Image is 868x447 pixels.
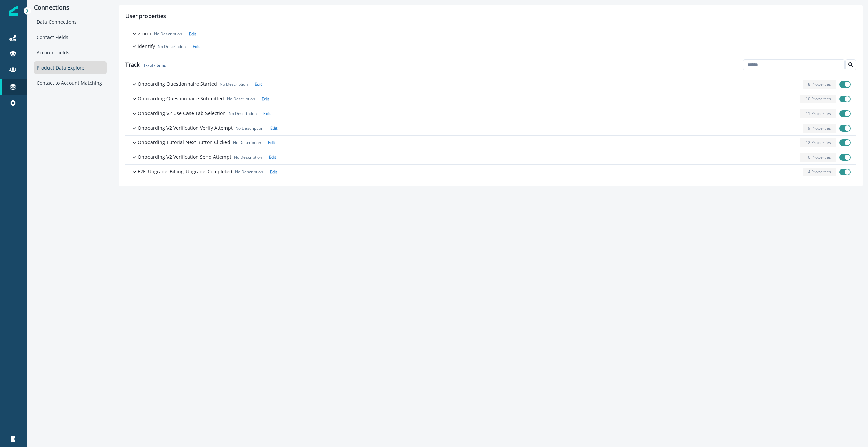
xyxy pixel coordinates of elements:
[259,111,271,116] button: Edit
[255,81,262,87] p: Edit
[185,31,196,37] button: Edit
[266,169,277,175] button: Edit
[125,12,166,27] p: User properties
[154,31,182,37] p: No Description
[265,154,276,160] button: Edit
[270,125,277,131] p: Edit
[138,139,230,146] p: Onboarding Tutorial Next Button Clicked
[264,140,275,145] button: Edit
[235,125,263,131] p: No Description
[234,154,262,160] p: No Description
[251,81,262,87] button: Edit
[125,121,856,135] button: Onboarding V2 Verification Verify AttemptNo DescriptionEdit9 Properties
[808,125,831,131] p: 9 Properties
[189,44,200,50] button: Edit
[845,59,856,70] button: Search
[34,31,107,43] div: Contact Fields
[268,140,275,145] p: Edit
[806,154,831,160] p: 10 Properties
[34,16,107,28] div: Data Connections
[806,111,831,117] p: 11 Properties
[808,81,831,88] p: 8 Properties
[34,61,107,74] div: Product Data Explorer
[808,169,831,175] p: 4 Properties
[806,96,831,102] p: 10 Properties
[34,77,107,89] div: Contact to Account Matching
[235,169,263,175] p: No Description
[227,96,255,102] p: No Description
[9,6,18,16] img: Inflection
[220,81,248,88] p: No Description
[34,4,107,12] p: Connections
[189,31,196,37] p: Edit
[138,80,217,88] p: Onboarding Questionnaire Started
[158,44,186,50] p: No Description
[269,154,276,160] p: Edit
[270,169,277,175] p: Edit
[125,77,856,92] button: Onboarding Questionnaire StartedNo DescriptionEdit8 Properties
[138,43,155,50] p: identify
[138,124,233,131] p: Onboarding V2 Verification Verify Attempt
[125,40,856,53] button: identifyNo DescriptionEdit
[125,106,856,121] button: Onboarding V2 Use Case Tab SelectionNo DescriptionEdit11 Properties
[125,27,856,40] button: groupNo DescriptionEdit
[138,168,232,175] p: E2E_Upgrade_Billing_Upgrade_Completed
[266,125,277,131] button: Edit
[125,61,166,69] p: Track
[233,140,261,146] p: No Description
[263,111,271,116] p: Edit
[125,165,856,179] button: E2E_Upgrade_Billing_Upgrade_CompletedNo DescriptionEdit4 Properties
[229,111,257,117] p: No Description
[125,150,856,164] button: Onboarding V2 Verification Send AttemptNo DescriptionEdit10 Properties
[806,140,831,146] p: 12 Properties
[138,95,224,102] p: Onboarding Questionnaire Submitted
[138,153,231,160] p: Onboarding V2 Verification Send Attempt
[139,62,166,68] span: 1 - 7 of 7 items
[34,46,107,59] div: Account Fields
[125,92,856,106] button: Onboarding Questionnaire SubmittedNo DescriptionEdit10 Properties
[193,44,200,50] p: Edit
[125,136,856,150] button: Onboarding Tutorial Next Button ClickedNo DescriptionEdit12 Properties
[138,30,151,37] p: group
[138,110,226,117] p: Onboarding V2 Use Case Tab Selection
[258,96,269,102] button: Edit
[262,96,269,102] p: Edit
